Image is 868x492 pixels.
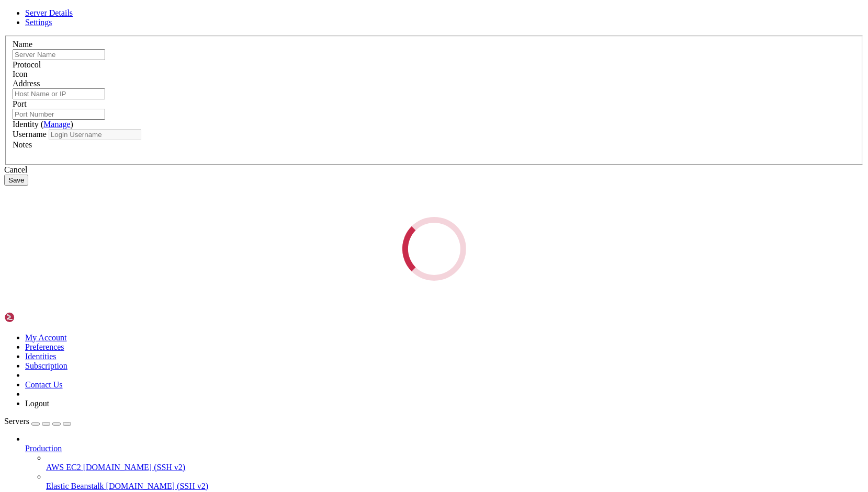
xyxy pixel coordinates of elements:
[13,140,32,149] label: Notes
[25,8,73,17] a: Server Details
[13,70,27,78] label: Icon
[13,60,41,69] label: Protocol
[43,120,71,129] a: Manage
[25,333,67,342] a: My Account
[46,482,864,491] a: Elastic Beanstalk [DOMAIN_NAME] (SSH v2)
[25,444,62,453] span: Production
[13,88,105,99] input: Host Name or IP
[83,463,186,472] span: [DOMAIN_NAME] (SSH v2)
[25,18,52,27] a: Settings
[13,40,32,49] label: Name
[25,444,864,453] a: Production
[4,417,71,426] a: Servers
[4,417,29,426] span: Servers
[46,463,864,472] a: AWS EC2 [DOMAIN_NAME] (SSH v2)
[389,204,479,293] div: Loading...
[4,312,64,323] img: Shellngn
[13,109,105,120] input: Port Number
[46,482,104,490] span: Elastic Beanstalk
[25,352,57,361] a: Identities
[13,120,73,129] label: Identity
[25,342,64,351] a: Preferences
[4,175,28,186] button: Save
[46,472,864,491] li: Elastic Beanstalk [DOMAIN_NAME] (SSH v2)
[25,399,49,408] a: Logout
[46,463,81,472] span: AWS EC2
[13,99,27,108] label: Port
[25,380,63,389] a: Contact Us
[13,130,47,139] label: Username
[13,49,105,60] input: Server Name
[41,120,73,129] span: ( )
[25,361,67,370] a: Subscription
[49,129,141,140] input: Login Username
[46,453,864,472] li: AWS EC2 [DOMAIN_NAME] (SSH v2)
[106,482,209,490] span: [DOMAIN_NAME] (SSH v2)
[13,79,40,88] label: Address
[4,165,864,175] div: Cancel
